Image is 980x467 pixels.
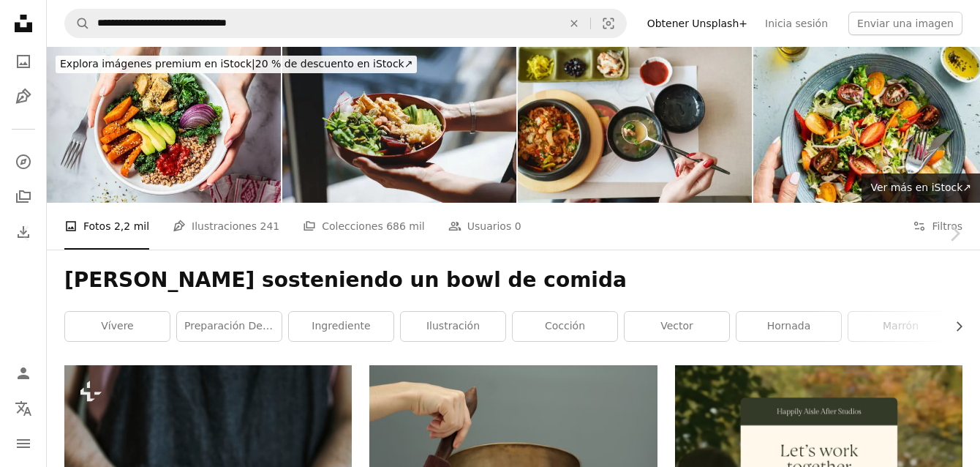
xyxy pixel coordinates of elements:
[64,267,962,294] h1: [PERSON_NAME] sosteniendo un bowl de comida
[47,47,426,82] a: Explora imágenes premium en iStock|20 % de descuento en iStock↗
[558,10,590,37] button: Borrar
[848,12,962,35] button: Enviar una imagen
[289,312,393,341] a: ingrediente
[9,147,38,176] a: Explorar
[756,12,837,35] a: Inicia sesión
[736,312,841,341] a: hornada
[9,394,38,423] button: Idioma
[64,9,627,38] form: Encuentra imágenes en todo el sitio
[401,312,505,341] a: ilustración
[929,163,980,304] a: Siguiente
[591,10,626,37] button: Búsqueda visual
[56,56,417,73] div: 20 % de descuento en iStock ↗
[515,218,521,234] span: 0
[9,82,38,111] a: Ilustraciones
[177,312,282,341] a: Preparación de alimento
[518,47,752,203] img: Mesa de comedor con un plato de sopa y comida coreana Bibimbap desde arriba.
[9,47,38,76] a: Fotos
[913,203,962,250] button: Filtros
[9,429,38,458] button: Menú
[173,203,279,250] a: Ilustraciones 241
[65,312,170,341] a: vívere
[625,312,729,341] a: vector
[260,218,279,234] span: 241
[448,203,521,250] a: Usuarios 0
[47,47,281,203] img: Manos de mujer comiendo ensalada vegana de verduras al horno, aguacate, tofu y tazón de buda de t...
[9,359,38,388] a: Iniciar sesión / Registrarse
[870,182,971,193] span: Ver más en iStock ↗
[638,12,756,35] a: Obtener Unsplash+
[946,312,962,341] button: desplazar lista a la derecha
[848,312,953,341] a: marrón
[65,10,90,37] button: Buscar en Unsplash
[513,312,617,341] a: cocción
[282,47,516,203] img: Holding a bowl of chicken salad
[60,58,255,70] span: Explora imágenes premium en iStock |
[862,173,980,203] a: Ver más en iStock↗
[369,454,657,467] a: Persona sosteniendo el juego de cuencos de la canción de color latón
[303,203,425,250] a: Colecciones 686 mil
[386,218,425,234] span: 686 mil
